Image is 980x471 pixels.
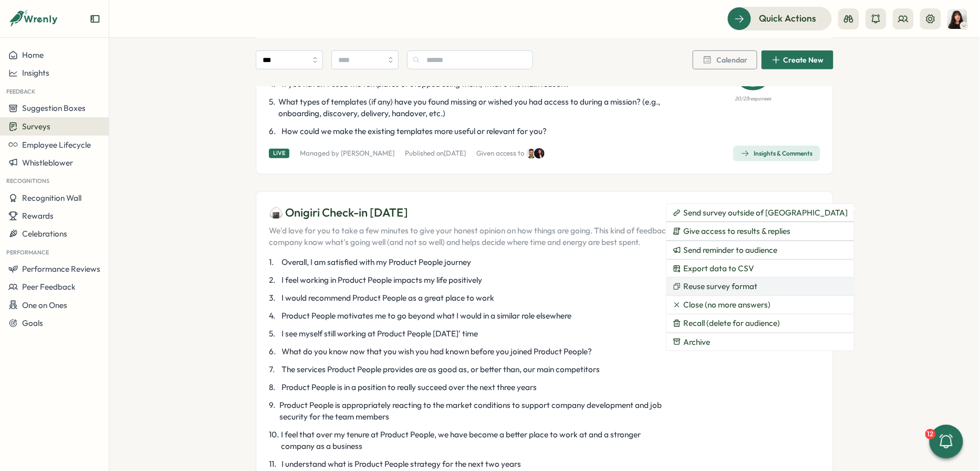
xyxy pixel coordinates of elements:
span: 1 . [269,257,279,268]
button: Send survey outside of [GEOGRAPHIC_DATA] [666,204,854,222]
span: 7 . [269,364,279,375]
a: [PERSON_NAME] [341,149,394,157]
span: Product People is in a position to really succeed over the next three years [282,382,537,393]
span: Send survey outside of [GEOGRAPHIC_DATA] [683,208,848,218]
span: The services Product People provides are as good as, or better than, our main competitors [282,364,600,375]
span: Product People motivates me to go beyond what I would in a similar role elsewhere [282,310,571,322]
span: Suggestion Boxes [22,103,86,113]
span: Goals [22,318,43,328]
span: 4 . [269,310,279,322]
button: Reuse survey format [666,278,854,295]
span: I feel that over my tenure at Product People, we have become a better place to work at and a stro... [281,429,673,452]
span: Send reminder to audience [683,245,777,255]
img: Sagar Verma [526,148,537,159]
span: Celebrations [22,229,67,239]
span: 2 . [269,274,279,286]
div: 12 [925,429,936,439]
button: Send reminder to audience [666,241,854,259]
span: 6 . [269,346,279,357]
span: Whistleblower [22,158,73,168]
span: Recognition Wall [22,193,81,203]
span: 9 . [269,400,277,423]
button: 12 [930,425,963,458]
span: What do you know now that you wish you had known before you joined Product People? [282,346,592,357]
img: Stella Maliatsos [534,148,545,159]
span: 11 . [269,458,279,470]
button: Export data to CSV [666,260,854,278]
span: Give access to results & replies [683,227,790,236]
span: Archive [683,337,710,347]
span: Calendar [716,56,747,64]
span: 5 . [269,328,279,340]
span: Insights [22,68,49,78]
span: One on Ones [22,300,67,310]
button: Give access to results & replies [666,222,854,240]
span: Peer Feedback [22,282,76,292]
span: Home [22,50,44,60]
span: Surveys [22,121,50,131]
span: Create New [783,56,823,64]
p: Managed by [300,149,394,158]
span: 5 . [269,96,276,119]
span: Close (no more answers) [683,300,770,310]
div: Live [269,149,289,158]
button: Calendar [693,50,757,69]
span: Quick Actions [759,12,817,25]
p: Given access to [476,149,524,158]
p: 20 / 23 responses [735,95,771,103]
button: Quick Actions [727,7,832,30]
span: [DATE] [444,149,466,157]
button: Insights & Comments [733,146,820,161]
span: I feel working in Product People impacts my life positively [282,274,482,286]
span: 3 . [269,292,279,304]
span: Product People is appropriately reacting to the market conditions to support company development ... [279,400,673,423]
span: Rewards [22,211,54,221]
span: Recall (delete for audience) [683,319,780,328]
button: Archive [666,333,854,351]
span: Reuse survey format [683,282,757,291]
span: How could we make the existing templates more useful or relevant for you? [282,126,547,137]
button: Recall (delete for audience) [666,314,854,332]
span: What types of templates (if any) have you found missing or wished you had access to during a miss... [278,96,673,119]
button: Expand sidebar [90,14,100,24]
span: I understand what is Product People strategy for the next two years [282,458,521,470]
span: Overall, I am satisfied with my Product People journey [282,257,471,268]
span: I would recommend Product People as a great place to work [282,292,494,304]
button: Create New [762,50,833,69]
span: Employee Lifecycle [22,140,91,150]
span: 8 . [269,382,279,393]
span: Performance Reviews [22,264,100,274]
span: Export data to CSV [683,264,754,273]
span: 6 . [269,126,279,137]
div: Insights & Comments [741,149,812,158]
p: Published on [405,149,466,158]
button: Close (no more answers) [666,296,854,314]
span: 10 . [269,429,279,452]
img: Kelly Rosa [947,9,967,29]
p: We'd love for you to take a few minutes to give your honest opinion on how things are going. This... [269,225,801,248]
span: I see myself still working at Product People [DATE]' time [282,328,478,340]
p: 🍙 Onigiri Check-in [DATE] [269,204,801,221]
